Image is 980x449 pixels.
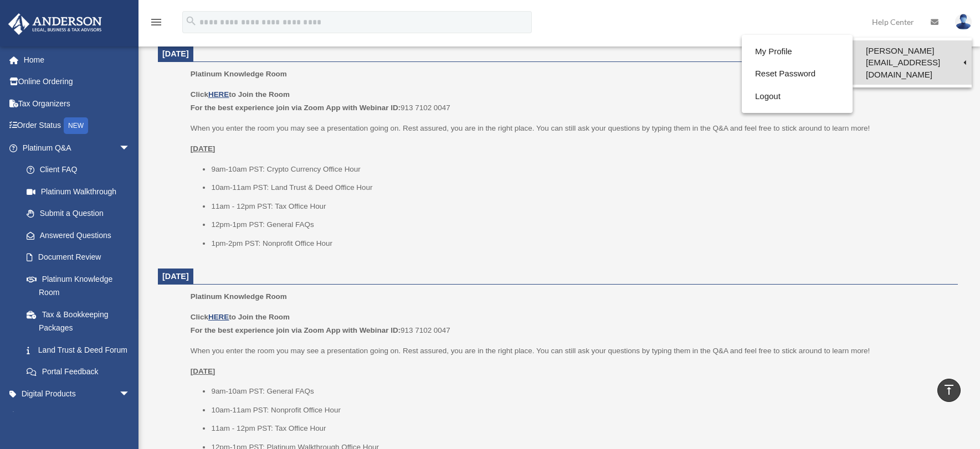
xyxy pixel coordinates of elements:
[16,159,147,181] a: Client FAQ
[211,404,950,417] li: 10am-11am PST: Nonprofit Office Hour
[16,268,141,303] a: Platinum Knowledge Room
[191,326,401,334] b: For the best experience join via Zoom App with Webinar ID:
[185,15,197,27] i: search
[16,361,147,383] a: Portal Feedback
[211,237,950,250] li: 1pm-2pm PST: Nonprofit Office Hour
[16,180,147,203] a: Platinum Walkthrough
[191,144,216,153] u: [DATE]
[742,40,853,63] a: My Profile
[742,63,853,85] a: Reset Password
[191,122,950,135] p: When you enter the room you may see a presentation going on. Rest assured, you are in the right p...
[8,49,147,71] a: Home
[211,218,950,231] li: 12pm-1pm PST: General FAQs
[211,422,950,435] li: 11am - 12pm PST: Tax Office Hour
[16,339,147,361] a: Land Trust & Deed Forum
[191,311,950,337] p: 913 7102 0047
[16,246,147,269] a: Document Review
[191,88,950,114] p: 913 7102 0047
[937,379,961,402] a: vertical_align_top
[742,85,853,108] a: Logout
[853,40,972,85] a: [PERSON_NAME][EMAIL_ADDRESS][DOMAIN_NAME]
[208,313,229,321] a: HERE
[119,383,141,405] span: arrow_drop_down
[211,163,950,176] li: 9am-10am PST: Crypto Currency Office Hour
[8,405,147,427] a: My Entitiesarrow_drop_down
[119,137,141,159] span: arrow_drop_down
[211,181,950,194] li: 10am-11am PST: Land Trust & Deed Office Hour
[191,104,401,112] b: For the best experience join via Zoom App with Webinar ID:
[16,303,147,339] a: Tax & Bookkeeping Packages
[211,200,950,213] li: 11am - 12pm PST: Tax Office Hour
[191,70,287,78] span: Platinum Knowledge Room
[8,137,147,159] a: Platinum Q&Aarrow_drop_down
[191,90,290,99] b: Click to Join the Room
[8,71,147,93] a: Online Ordering
[942,383,956,396] i: vertical_align_top
[119,405,141,427] span: arrow_drop_down
[16,203,147,225] a: Submit a Question
[162,49,189,58] span: [DATE]
[191,367,216,375] u: [DATE]
[208,90,229,99] a: HERE
[64,117,88,134] div: NEW
[16,224,147,246] a: Answered Questions
[162,272,189,281] span: [DATE]
[8,383,147,405] a: Digital Productsarrow_drop_down
[150,16,163,29] i: menu
[191,313,290,321] b: Click to Join the Room
[8,115,147,137] a: Order StatusNEW
[191,344,950,358] p: When you enter the room you may see a presentation going on. Rest assured, you are in the right p...
[211,385,950,398] li: 9am-10am PST: General FAQs
[5,13,105,35] img: Anderson Advisors Platinum Portal
[191,292,287,301] span: Platinum Knowledge Room
[955,14,972,30] img: User Pic
[150,19,163,29] a: menu
[8,92,147,115] a: Tax Organizers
